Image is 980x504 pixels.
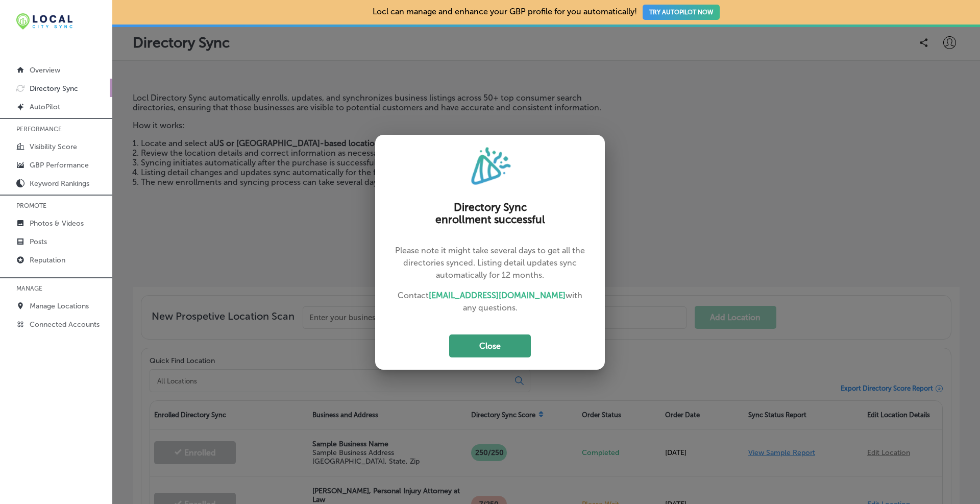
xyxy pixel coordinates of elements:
[30,161,89,170] p: GBP Performance
[30,320,100,329] p: Connected Accounts
[391,245,589,281] p: Please note it might take several days to get all the directories synced. Listing detail updates ...
[30,219,84,228] p: Photos & Videos
[30,66,60,75] p: Overview
[30,237,47,246] p: Posts
[391,290,589,314] p: Contact with any questions.
[30,179,89,188] p: Keyword Rankings
[449,334,531,357] button: Close
[467,143,513,189] img: fPwAAAABJRU5ErkJggg==
[30,256,65,265] p: Reputation
[30,84,78,93] p: Directory Sync
[16,13,72,30] img: 12321ecb-abad-46dd-be7f-2600e8d3409flocal-city-sync-logo-rectangle.png
[30,142,77,151] p: Visibility Score
[426,201,554,226] h2: Directory Sync enrollment successful
[643,5,720,20] button: TRY AUTOPILOT NOW
[30,302,89,310] p: Manage Locations
[429,291,566,300] a: [EMAIL_ADDRESS][DOMAIN_NAME]
[30,103,60,111] p: AutoPilot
